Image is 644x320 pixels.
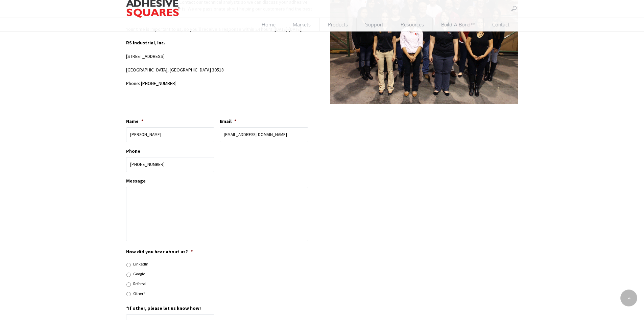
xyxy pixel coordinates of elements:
[126,80,314,93] p: Phone: [PHONE_NUMBER]
[133,281,146,287] label: Referral
[126,66,314,80] p: [GEOGRAPHIC_DATA], [GEOGRAPHIC_DATA] 30518
[126,53,314,66] p: [STREET_ADDRESS]
[357,18,392,31] a: Support
[126,178,146,184] label: Message
[484,18,518,31] span: Contact
[392,18,432,31] span: Resources
[126,40,165,46] strong: RS Industrial, Inc.
[284,18,319,31] span: Markets
[133,261,148,267] label: LinkedIn
[126,148,140,154] label: Phone
[126,249,193,255] label: How did you hear about us?
[126,118,143,124] label: Name
[433,18,483,31] span: Build-A-Bond™
[253,18,284,31] a: Home
[433,18,484,31] a: Build-A-Bond™
[357,18,392,31] span: Support
[133,271,145,277] label: Google
[253,18,284,31] span: Home
[319,18,356,31] span: Products
[220,118,236,124] label: Email
[133,291,145,297] label: Other*
[126,305,201,311] label: *If other, please let us know how!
